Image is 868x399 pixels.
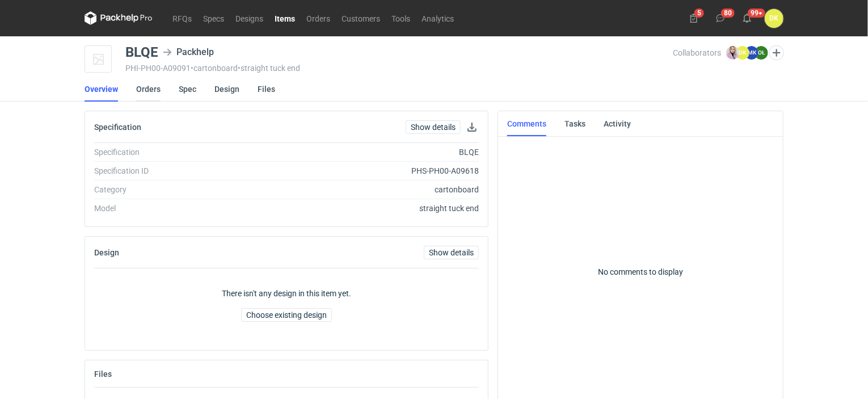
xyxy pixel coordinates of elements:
[94,165,248,177] div: Specification ID
[465,120,479,134] button: Download specification
[564,111,585,136] a: Tasks
[136,77,161,102] a: Orders
[685,9,703,27] button: 5
[85,77,118,102] a: Overview
[238,64,300,73] span: • straight tuck end
[94,203,248,214] div: Model
[765,9,783,28] button: DK
[94,248,119,257] h2: Design
[736,46,749,60] figcaption: DK
[248,146,479,158] div: BLQE
[336,11,386,25] a: Customers
[94,123,141,132] h2: Specification
[416,11,460,25] a: Analytics
[604,111,631,136] a: Activity
[197,11,230,25] a: Specs
[424,246,479,259] a: Show details
[301,11,336,25] a: Orders
[406,120,461,134] a: Show details
[765,9,783,28] div: Dominika Kaczyńska
[85,11,153,25] svg: Packhelp Pro
[241,308,332,322] button: Choose existing design
[167,11,197,25] a: RFQs
[125,45,158,59] div: BLQE
[179,77,196,102] a: Spec
[94,369,112,379] h2: Files
[673,48,722,57] span: Collaborators
[711,9,730,27] button: 80
[230,11,269,25] a: Designs
[163,45,214,59] div: Packhelp
[769,45,784,60] button: Edit collaborators
[745,46,759,60] figcaption: MK
[269,11,301,25] a: Items
[738,9,756,27] button: 99+
[726,46,740,60] img: Klaudia Wiśniewska
[246,311,327,319] span: Choose existing design
[248,184,479,195] div: cartonboard
[386,11,416,25] a: Tools
[94,146,248,158] div: Specification
[248,203,479,214] div: straight tuck end
[222,288,351,299] p: There isn't any design in this item yet.
[125,64,673,73] div: PHI-PH00-A09091
[507,111,546,136] a: Comments
[191,64,238,73] span: • cartonboard
[214,77,239,102] a: Design
[258,77,275,102] a: Files
[755,46,768,60] figcaption: OŁ
[94,184,248,195] div: Category
[248,165,479,177] div: PHS-PH00-A09618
